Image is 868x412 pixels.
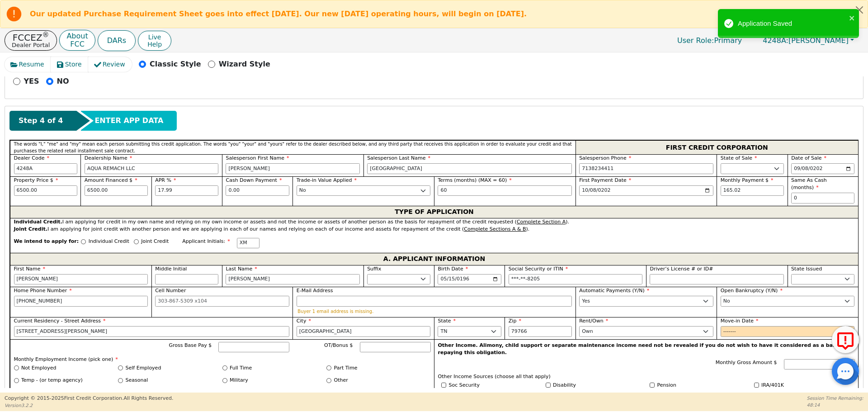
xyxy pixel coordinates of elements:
[147,33,162,41] span: Live
[182,238,230,244] span: Applicant Initials:
[297,177,357,183] span: Trade-in Value Applied
[155,288,186,294] span: Cell Number
[57,76,69,87] p: NO
[509,326,572,337] input: 90210
[367,155,430,161] span: Salesperson Last Name
[14,226,47,232] strong: Joint Credit.
[66,41,88,48] p: FCC
[464,226,526,232] u: Complete Sections A & B
[579,288,649,294] span: Automatic Payments (Y/N)
[851,0,868,19] button: Close alert
[297,288,333,294] span: E-Mail Address
[85,155,132,161] span: Dealership Name
[791,266,822,272] span: State Issued
[155,177,176,183] span: APR %
[807,402,863,408] p: 48:14
[438,373,855,381] p: Other Income Sources (choose all that apply)
[721,326,855,337] input: YYYY-MM-DD
[807,395,863,402] p: Session Time Remaining:
[832,326,859,353] button: Report Error to FCC
[721,177,774,183] span: Monthly Payment $
[19,60,44,69] span: Resume
[12,33,50,42] p: FCCEZ
[230,377,248,384] label: Military
[30,9,527,18] b: Our updated Purchase Requirement Sheet goes into effect [DATE]. Our new [DATE] operating hours, w...
[650,383,655,388] input: Y/N
[546,383,551,388] input: Y/N
[226,155,289,161] span: Salesperson First Name
[14,218,855,226] div: I am applying for credit in my own name and relying on my own income or assets and not the income...
[226,266,257,272] span: Last Name
[219,59,270,70] p: Wizard Style
[668,32,751,49] a: User Role:Primary
[438,318,456,324] span: State
[579,155,631,161] span: Salesperson Phone
[226,177,282,183] span: Cash Down Payment
[5,402,173,409] p: Version 3.2.2
[98,30,136,51] button: DARs
[126,365,161,372] label: Self Employed
[383,253,485,265] span: A. APPLICANT INFORMATION
[150,59,201,70] p: Classic Style
[21,377,83,384] label: Temp - (or temp agency)
[334,377,348,384] label: Other
[59,30,95,51] button: AboutFCC
[579,177,631,183] span: First Payment Date
[716,360,777,365] span: Monthly Gross Amount $
[94,115,163,126] span: ENTER APP DATA
[14,155,49,161] span: Dealer Code
[5,30,57,51] button: FCCEZ®Dealer Portal
[579,163,713,174] input: 303-867-5309 x104
[5,57,51,72] button: Resume
[553,382,576,389] label: Disability
[438,266,468,272] span: Birth Date
[14,356,431,364] p: Monthly Employment Income (pick one)
[650,266,713,272] span: Driver’s License # or ID#
[14,219,62,225] strong: Individual Credit.
[147,41,162,48] span: Help
[155,185,218,196] input: xx.xx%
[791,177,827,191] span: Same As Cash (months)
[509,266,568,272] span: Social Security or ITIN
[14,296,148,307] input: 303-867-5309 x104
[14,266,46,272] span: First Name
[449,382,480,389] label: Soc Security
[14,177,58,183] span: Property Price $
[791,163,854,174] input: YYYY-MM-DD
[677,36,714,45] span: User Role :
[155,266,187,272] span: Middle Initial
[509,318,521,324] span: Zip
[791,155,826,161] span: Date of Sale
[169,342,212,348] span: Gross Base Pay $
[438,342,855,357] p: Other Income. Alimony, child support or separate maintenance income need not be revealed if you d...
[721,318,759,324] span: Move-in Date
[14,288,72,294] span: Home Phone Number
[579,318,608,324] span: Rent/Own
[12,42,50,48] p: Dealer Portal
[138,31,171,51] button: LiveHelp
[438,177,507,183] span: Terms (months) (MAX = 60)
[88,57,132,72] button: Review
[297,309,571,314] p: Buyer 1 email address is missing.
[66,33,88,40] p: About
[721,185,784,196] input: Hint: 165.02
[395,206,474,218] span: TYPE OF APPLICATION
[849,13,855,23] button: close
[657,382,676,389] label: Pension
[763,36,788,45] span: 4248A:
[14,238,79,253] span: We intend to apply for:
[763,36,849,45] span: [PERSON_NAME]
[65,60,82,69] span: Store
[42,31,49,39] sup: ®
[126,377,148,384] label: Seasonal
[666,142,768,153] span: FIRST CREDIT CORPORATION
[761,382,784,389] label: IRA/401K
[123,395,173,401] span: All Rights Reserved.
[509,274,643,285] input: 000-00-0000
[230,365,252,372] label: Full Time
[579,185,713,196] input: YYYY-MM-DD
